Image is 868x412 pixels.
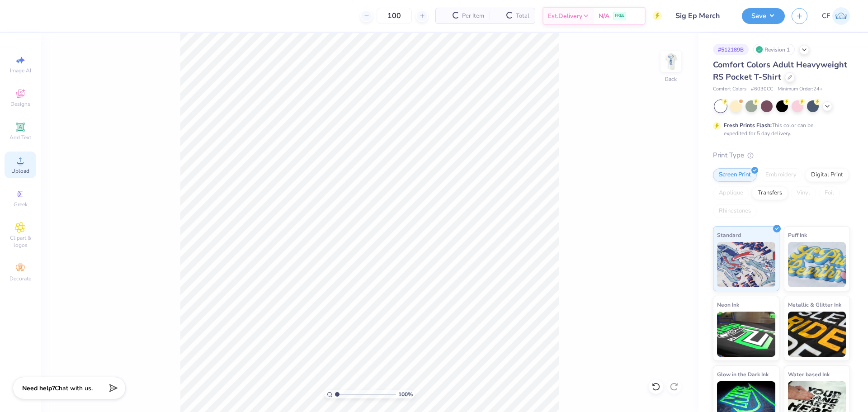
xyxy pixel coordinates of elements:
div: This color can be expedited for 5 day delivery. [724,121,835,137]
span: Comfort Colors Adult Heavyweight RS Pocket T-Shirt [713,59,847,82]
span: Greek [14,201,28,208]
span: Per Item [462,11,484,21]
span: # 6030CC [751,85,773,93]
span: Metallic & Glitter Ink [788,300,841,309]
img: Puff Ink [788,242,846,287]
div: Embroidery [759,168,802,182]
div: Revision 1 [753,44,795,55]
div: Applique [713,186,749,200]
span: Upload [11,167,29,175]
span: Minimum Order: 24 + [778,85,823,93]
a: CF [822,7,850,25]
img: Back [662,52,680,71]
span: Total [516,11,529,21]
span: Clipart & logos [5,234,36,249]
strong: Need help? [22,384,55,393]
div: Vinyl [791,186,816,200]
span: N/A [599,11,609,21]
div: Rhinestones [713,204,757,218]
span: Designs [10,100,30,108]
div: Back [665,75,677,83]
div: Screen Print [713,168,757,182]
img: Standard [717,242,775,287]
span: Puff Ink [788,230,807,240]
div: Digital Print [805,168,849,182]
span: Standard [717,230,741,240]
button: Save [742,8,785,24]
span: CF [822,11,830,21]
span: Decorate [9,275,31,282]
span: Water based Ink [788,369,830,379]
span: Chat with us. [55,384,93,393]
span: Comfort Colors [713,85,746,93]
span: Glow in the Dark Ink [717,369,769,379]
span: Image AI [10,67,31,74]
span: Neon Ink [717,300,739,309]
div: # 512189B [713,44,749,55]
img: Cholo Fernandez [832,7,850,25]
div: Transfers [752,186,788,200]
input: Untitled Design [669,7,735,25]
div: Print Type [713,150,850,161]
span: FREE [615,13,624,19]
strong: Fresh Prints Flash: [724,122,772,129]
span: Add Text [9,134,31,141]
input: – – [377,8,412,24]
img: Neon Ink [717,312,775,357]
img: Metallic & Glitter Ink [788,312,846,357]
span: 100 % [398,390,413,398]
span: Est. Delivery [548,11,582,21]
div: Foil [819,186,840,200]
